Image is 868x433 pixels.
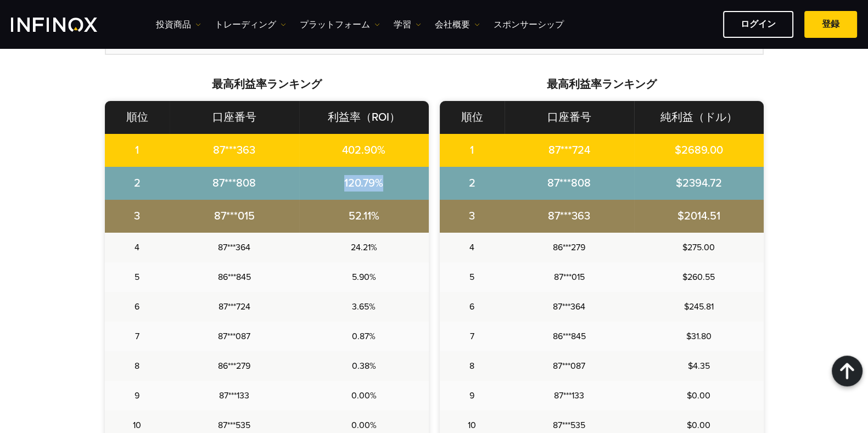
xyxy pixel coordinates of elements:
[494,18,564,31] a: スポンサーシップ
[634,167,764,200] td: $2394.72
[105,381,170,410] td: 9
[634,200,764,233] td: $2014.51
[156,18,201,31] a: 投資商品
[299,262,429,292] td: 5.90%
[299,200,429,233] td: 52.11%
[440,292,505,322] td: 6
[299,381,429,410] td: 0.00%
[634,292,764,322] td: $245.81
[723,11,793,38] a: ログイン
[105,292,170,322] td: 6
[440,351,505,381] td: 8
[440,167,505,200] td: 2
[505,101,634,134] th: 口座番号
[105,200,170,233] td: 3
[440,233,505,262] td: 4
[634,101,764,134] th: 純利益（ドル）
[105,101,170,134] th: 順位
[634,134,764,167] td: $2689.00
[634,322,764,351] td: $31.80
[440,101,505,134] th: 順位
[547,78,657,91] strong: 最高利益率ランキング
[634,381,764,410] td: $0.00
[804,11,857,38] a: 登録
[440,381,505,410] td: 9
[634,233,764,262] td: $275.00
[634,351,764,381] td: $4.35
[105,351,170,381] td: 8
[299,351,429,381] td: 0.38%
[299,134,429,167] td: 402.90%
[299,292,429,322] td: 3.65%
[11,18,123,32] a: INFINOX Logo
[634,262,764,292] td: $260.55
[215,18,286,31] a: トレーディング
[105,233,170,262] td: 4
[299,101,429,134] th: 利益率（ROI）
[440,134,505,167] td: 1
[212,78,322,91] strong: 最高利益率ランキング
[299,167,429,200] td: 120.79%
[394,18,421,31] a: 学習
[440,200,505,233] td: 3
[170,101,299,134] th: 口座番号
[299,322,429,351] td: 0.87%
[299,233,429,262] td: 24.21%
[440,262,505,292] td: 5
[435,18,480,31] a: 会社概要
[105,262,170,292] td: 5
[300,18,380,31] a: プラットフォーム
[105,167,170,200] td: 2
[105,134,170,167] td: 1
[440,322,505,351] td: 7
[105,322,170,351] td: 7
